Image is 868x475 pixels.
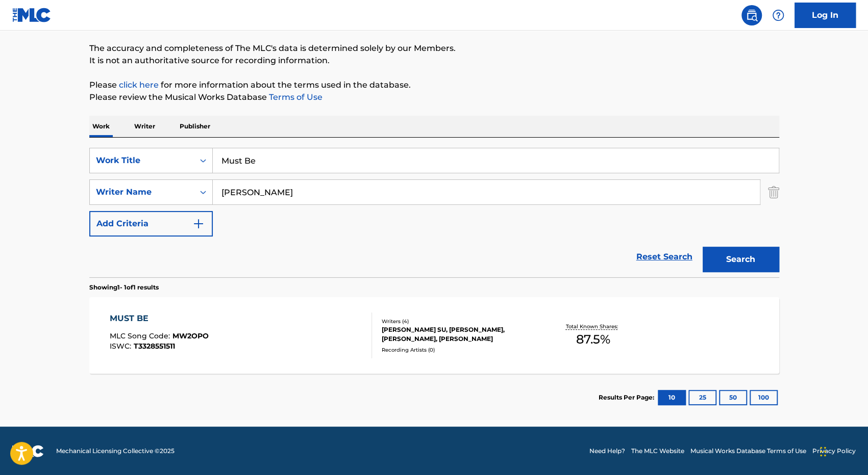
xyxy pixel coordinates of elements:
p: The accuracy and completeness of The MLC's data is determined solely by our Members. [89,42,779,55]
p: Publisher [177,116,213,137]
p: Showing 1 - 1 of 1 results [89,283,159,292]
img: logo [12,445,44,457]
div: Writer Name [96,186,188,198]
img: Delete Criterion [768,179,779,205]
p: It is not an authoritative source for recording information. [89,55,779,67]
button: 100 [750,390,778,405]
iframe: Chat Widget [817,426,868,475]
span: 87.5 % [576,330,610,349]
a: Musical Works Database Terms of Use [690,446,806,456]
a: Reset Search [631,246,698,268]
img: help [772,9,784,21]
div: Recording Artists ( 0 ) [382,346,536,354]
p: Please review the Musical Works Database [89,91,779,103]
button: 25 [688,390,716,405]
a: Need Help? [589,446,625,456]
span: Mechanical Licensing Collective © 2025 [56,446,175,456]
span: ISWC : [110,341,134,351]
button: Search [703,247,779,272]
span: MW2OPO [172,331,209,340]
p: Work [89,116,113,137]
a: click here [119,80,159,90]
div: Help [768,5,788,25]
a: Privacy Policy [812,446,856,456]
a: MUST BEMLC Song Code:MW2OPOISWC:T3328551511Writers (4)[PERSON_NAME] SU, [PERSON_NAME], [PERSON_NA... [89,297,779,374]
img: 9d2ae6d4665cec9f34b9.svg [192,218,205,230]
div: Writers ( 4 ) [382,318,536,325]
a: Log In [795,3,856,28]
div: [PERSON_NAME] SU, [PERSON_NAME], [PERSON_NAME], [PERSON_NAME] [382,325,536,344]
p: Writer [131,116,158,137]
button: 50 [719,390,747,405]
div: Drag [820,436,826,467]
button: 10 [658,390,686,405]
a: Terms of Use [267,92,323,102]
img: MLC Logo [12,8,52,22]
img: search [746,9,758,21]
span: MLC Song Code : [110,331,172,340]
a: The MLC Website [631,446,684,456]
div: Work Title [96,154,188,167]
a: Public Search [741,5,762,25]
p: Results Per Page: [599,393,657,402]
span: T3328551511 [134,341,175,351]
p: Total Known Shares: [566,323,621,330]
button: Add Criteria [89,211,213,236]
p: Please for more information about the terms used in the database. [89,79,779,91]
div: MUST BE [110,312,209,325]
form: Search Form [89,148,779,277]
